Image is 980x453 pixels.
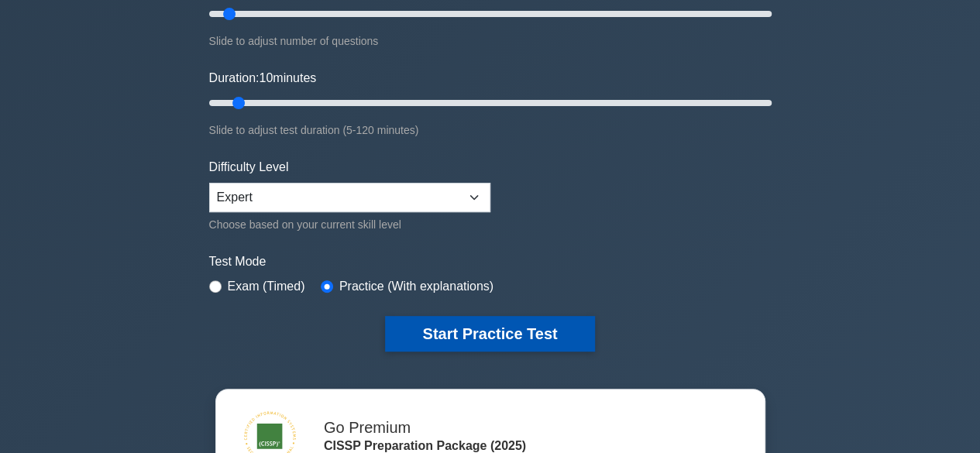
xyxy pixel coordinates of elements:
[339,277,493,296] label: Practice (With explanations)
[385,316,594,352] button: Start Practice Test
[209,32,772,50] div: Slide to adjust number of questions
[228,277,305,296] label: Exam (Timed)
[209,215,490,234] div: Choose based on your current skill level
[209,158,289,177] label: Difficulty Level
[209,69,317,88] label: Duration: minutes
[209,252,772,271] label: Test Mode
[209,121,772,139] div: Slide to adjust test duration (5-120 minutes)
[259,71,273,84] span: 10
